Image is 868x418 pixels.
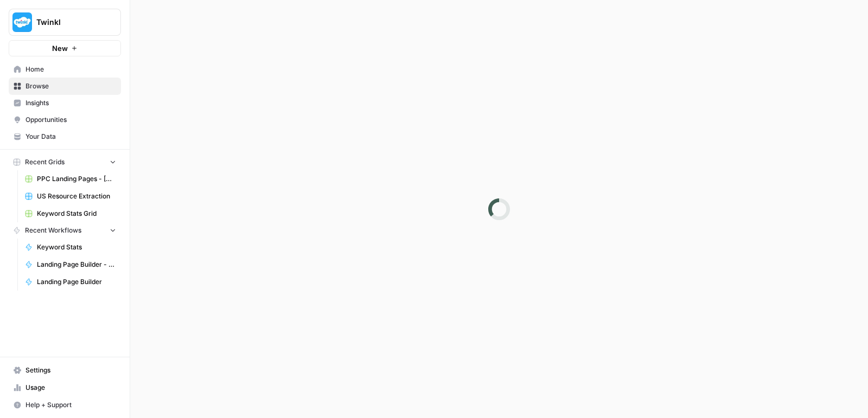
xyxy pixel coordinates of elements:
[9,78,121,95] a: Browse
[25,226,81,235] span: Recent Workflows
[37,191,116,201] span: US Resource Extraction
[20,188,121,205] a: US Resource Extraction
[9,128,121,145] a: Your Data
[25,365,116,375] span: Settings
[37,209,116,218] span: Keyword Stats Grid
[36,17,102,28] span: Twinkl
[20,239,121,256] a: Keyword Stats
[9,40,121,56] button: New
[52,43,68,54] span: New
[25,132,116,142] span: Your Data
[12,12,32,32] img: Twinkl Logo
[25,65,116,74] span: Home
[9,111,121,128] a: Opportunities
[37,260,116,269] span: Landing Page Builder - Alt 1
[20,205,121,222] a: Keyword Stats Grid
[25,81,116,91] span: Browse
[25,115,116,125] span: Opportunities
[37,174,116,184] span: PPC Landing Pages - [GEOGRAPHIC_DATA]
[25,383,116,393] span: Usage
[9,396,121,414] button: Help + Support
[9,61,121,78] a: Home
[9,222,121,239] button: Recent Workflows
[37,277,116,287] span: Landing Page Builder
[20,273,121,291] a: Landing Page Builder
[20,256,121,273] a: Landing Page Builder - Alt 1
[9,379,121,396] a: Usage
[9,9,121,36] button: Workspace: Twinkl
[9,94,121,112] a: Insights
[37,242,116,252] span: Keyword Stats
[25,400,116,410] span: Help + Support
[25,157,65,167] span: Recent Grids
[25,98,116,108] span: Insights
[9,154,121,170] button: Recent Grids
[20,170,121,188] a: PPC Landing Pages - [GEOGRAPHIC_DATA]
[9,362,121,379] a: Settings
